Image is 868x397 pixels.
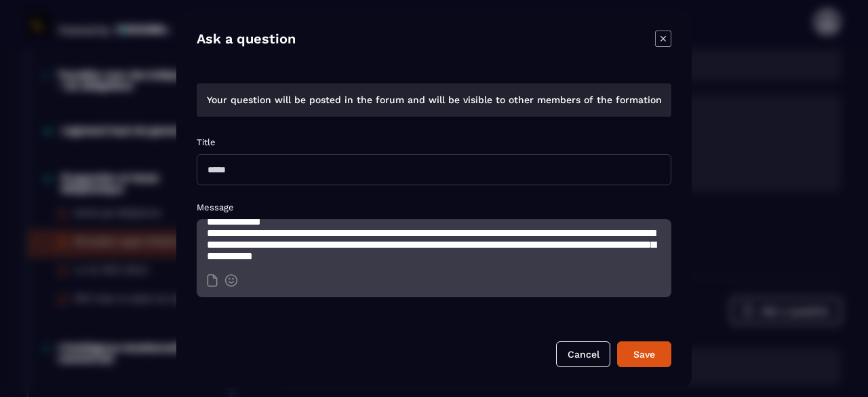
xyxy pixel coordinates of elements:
[617,341,671,367] button: Save
[197,31,296,50] h4: Ask a question
[197,137,671,147] p: Title
[556,341,610,367] button: Cancel
[626,347,663,361] div: Save
[197,94,671,107] p: Your question will be posted in the forum and will be visible to other members of the formation
[197,202,671,212] p: Message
